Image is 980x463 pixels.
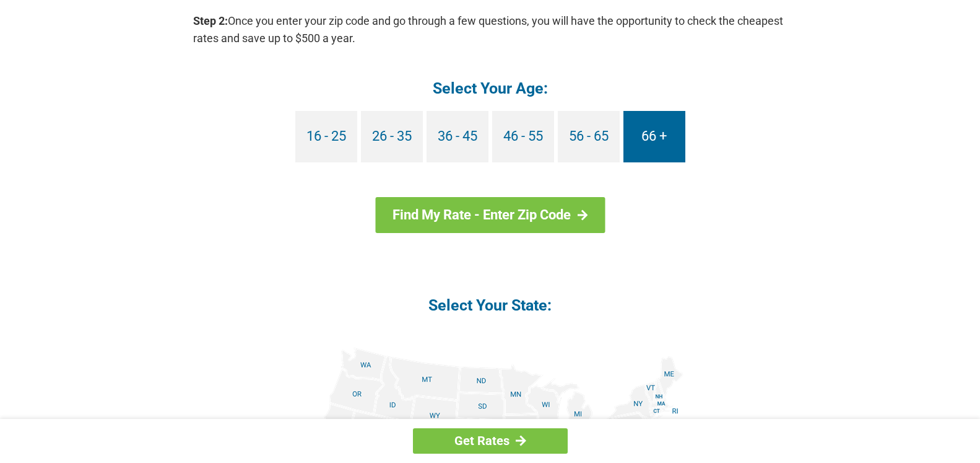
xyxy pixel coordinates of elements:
h4: Select Your State: [193,295,787,315]
a: 46 - 55 [492,111,554,162]
a: 56 - 65 [558,111,620,162]
p: Once you enter your zip code and go through a few questions, you will have the opportunity to che... [193,12,787,47]
a: Get Rates [413,428,568,454]
h4: Select Your Age: [193,78,787,99]
a: 26 - 35 [361,111,423,162]
a: 36 - 45 [427,111,488,162]
a: 16 - 25 [295,111,357,162]
a: 66 + [623,111,685,162]
b: Step 2: [193,14,228,27]
a: Find My Rate - Enter Zip Code [375,197,605,233]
